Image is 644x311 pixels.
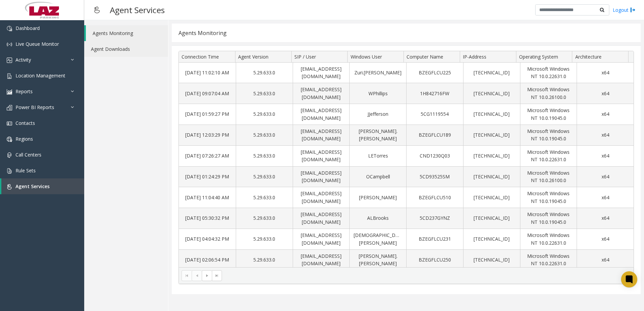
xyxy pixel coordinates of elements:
h3: Agent Services [106,2,168,18]
td: x64 [577,146,634,167]
td: [PERSON_NAME] [349,187,406,208]
td: Microsoft Windows NT 10.0.26100.0 [520,83,577,104]
td: CND1230Q03 [406,146,463,167]
td: [TECHNICAL_ID] [463,125,520,146]
td: 5.29.633.0 [236,229,293,250]
span: IP-Address [463,54,486,60]
a: Agent Services [1,178,84,194]
div: Agents Monitoring [179,29,227,37]
td: Microsoft Windows NT 10.0.19045.0 [520,104,577,125]
img: 'icon' [7,121,12,126]
td: 5.29.633.0 [236,83,293,104]
td: [TECHNICAL_ID] [463,167,520,187]
img: 'icon' [7,105,12,110]
td: x64 [577,187,634,208]
span: Go to the next page [202,270,212,281]
td: 5.29.633.0 [236,167,293,187]
td: x64 [577,104,634,125]
span: Agent Version [238,54,268,60]
span: Location Management [15,72,65,79]
span: Connection Time [182,54,219,60]
td: [DEMOGRAPHIC_DATA][PERSON_NAME] [349,229,406,250]
td: x64 [577,125,634,146]
td: [PERSON_NAME].[PERSON_NAME] [349,125,406,146]
span: Reports [15,88,33,95]
span: Call Centers [15,151,41,158]
td: [DATE] 04:04:32 PM [179,229,236,250]
td: [EMAIL_ADDRESS][DOMAIN_NAME] [293,125,350,146]
td: 1H842716FW [406,83,463,104]
img: 'icon' [7,26,12,31]
img: 'icon' [7,89,12,95]
img: logout [630,6,636,13]
a: Agents Monitoring [86,25,168,41]
td: [DATE] 09:07:04 AM [179,83,236,104]
td: BZEGFLCU231 [406,229,463,250]
span: Go to the last page [214,273,220,278]
td: 5.29.633.0 [236,63,293,83]
span: Regions [15,136,33,142]
td: [TECHNICAL_ID] [463,146,520,167]
span: Windows User [351,54,382,60]
td: 5.29.633.0 [236,125,293,146]
td: [TECHNICAL_ID] [463,63,520,83]
td: OCampbell [349,167,406,187]
td: [DATE] 02:06:54 PM [179,250,236,271]
td: 5.29.633.0 [236,208,293,229]
td: [TECHNICAL_ID] [463,104,520,125]
span: Go to the last page [212,270,222,281]
td: 5CD93525SM [406,167,463,187]
td: x64 [577,250,634,271]
td: Microsoft Windows NT 10.0.19045.0 [520,208,577,229]
span: Power BI Reports [15,104,54,110]
span: Go to the next page [204,273,210,278]
td: BZEGFLCU225 [406,63,463,83]
span: Contacts [15,120,35,126]
span: SIP / User [294,54,316,60]
td: [TECHNICAL_ID] [463,187,520,208]
td: Microsoft Windows NT 10.0.26100.0 [520,167,577,187]
td: [EMAIL_ADDRESS][DOMAIN_NAME] [293,208,350,229]
td: BZEGFLCU510 [406,187,463,208]
td: [TECHNICAL_ID] [463,83,520,104]
img: 'icon' [7,73,12,79]
td: [DATE] 01:24:29 PM [179,167,236,187]
td: 5CG1119554 [406,104,463,125]
td: 5.29.633.0 [236,187,293,208]
td: [EMAIL_ADDRESS][DOMAIN_NAME] [293,146,350,167]
td: [EMAIL_ADDRESS][DOMAIN_NAME] [293,250,350,271]
span: Dashboard [15,25,40,31]
img: 'icon' [7,168,12,174]
td: Microsoft Windows NT 10.0.22631.0 [520,63,577,83]
td: x64 [577,167,634,187]
span: Activity [15,57,31,63]
td: [DATE] 12:03:29 PM [179,125,236,146]
td: [DATE] 11:04:40 AM [179,187,236,208]
a: Agent Downloads [84,41,168,57]
td: 5.29.633.0 [236,146,293,167]
td: [DATE] 05:30:32 PM [179,208,236,229]
td: [EMAIL_ADDRESS][DOMAIN_NAME] [293,167,350,187]
span: Operating System [519,54,558,60]
td: [DATE] 01:59:27 PM [179,104,236,125]
img: 'icon' [7,137,12,142]
td: [PERSON_NAME].[PERSON_NAME] [349,250,406,271]
td: x64 [577,83,634,104]
td: Microsoft Windows NT 10.0.22631.0 [520,146,577,167]
td: Microsoft Windows NT 10.0.19045.0 [520,187,577,208]
td: [EMAIL_ADDRESS][DOMAIN_NAME] [293,187,350,208]
td: [EMAIL_ADDRESS][DOMAIN_NAME] [293,229,350,250]
img: 'icon' [7,152,12,158]
td: x64 [577,229,634,250]
img: 'icon' [7,58,12,63]
td: Microsoft Windows NT 10.0.22631.0 [520,229,577,250]
span: Rule Sets [15,167,36,174]
td: BZEGFLCU189 [406,125,463,146]
img: 'icon' [7,42,12,47]
a: Logout [613,6,636,13]
td: 5CD237GYNZ [406,208,463,229]
td: [EMAIL_ADDRESS][DOMAIN_NAME] [293,83,350,104]
td: JJefferson [349,104,406,125]
td: [TECHNICAL_ID] [463,208,520,229]
td: [TECHNICAL_ID] [463,229,520,250]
